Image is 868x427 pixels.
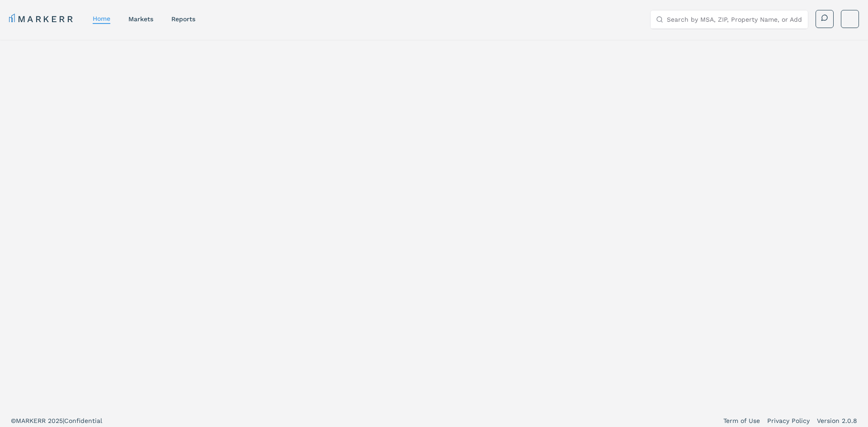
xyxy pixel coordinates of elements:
[93,15,110,22] a: home
[128,15,153,23] a: markets
[48,417,64,424] span: 2025 |
[11,417,16,424] span: ©
[723,416,760,425] a: Term of Use
[817,416,857,425] a: Version 2.0.8
[64,417,102,424] span: Confidential
[667,10,802,28] input: Search by MSA, ZIP, Property Name, or Address
[171,15,195,23] a: reports
[767,416,810,425] a: Privacy Policy
[9,13,75,25] a: MARKERR
[16,417,48,424] span: MARKERR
